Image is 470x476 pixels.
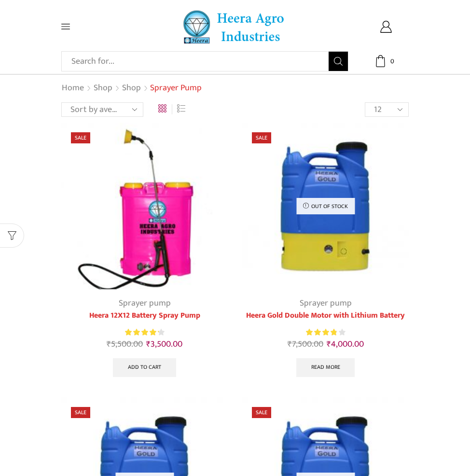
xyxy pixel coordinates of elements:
[252,407,271,418] span: Sale
[125,327,159,337] span: Rated out of 5
[125,327,164,337] div: Rated 4.33 out of 5
[252,132,271,143] span: Sale
[300,296,352,310] a: Sprayer pump
[122,82,141,95] a: Shop
[329,52,348,71] button: Search button
[67,52,329,71] input: Search for...
[288,337,323,351] bdi: 7,500.00
[61,82,202,95] nav: Breadcrumb
[296,198,355,214] p: Out of stock
[71,132,90,143] span: Sale
[327,337,331,351] span: ₹
[387,56,397,66] span: 0
[93,82,113,95] a: Shop
[146,337,151,351] span: ₹
[363,55,409,67] a: 0
[242,123,409,289] img: Heera Gold Double Motor with Lithium Battery
[61,102,143,117] select: Shop order
[71,407,90,418] span: Sale
[296,358,355,378] a: Read more about “Heera Gold Double Motor with Lithium Battery”
[306,327,336,337] span: Rated out of 5
[288,337,292,351] span: ₹
[327,337,364,351] bdi: 4,000.00
[61,310,228,322] a: Heera 12X12 Battery Spray Pump
[150,83,202,94] h1: Sprayer pump
[61,123,228,289] img: Heera 12X12 Battery Spray Pump
[61,82,84,95] a: Home
[119,296,171,310] a: Sprayer pump
[107,337,143,351] bdi: 5,500.00
[146,337,182,351] bdi: 3,500.00
[306,327,345,337] div: Rated 3.91 out of 5
[242,310,409,322] a: Heera Gold Double Motor with Lithium Battery
[107,337,111,351] span: ₹
[113,358,176,378] a: Add to cart: “Heera 12X12 Battery Spray Pump”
